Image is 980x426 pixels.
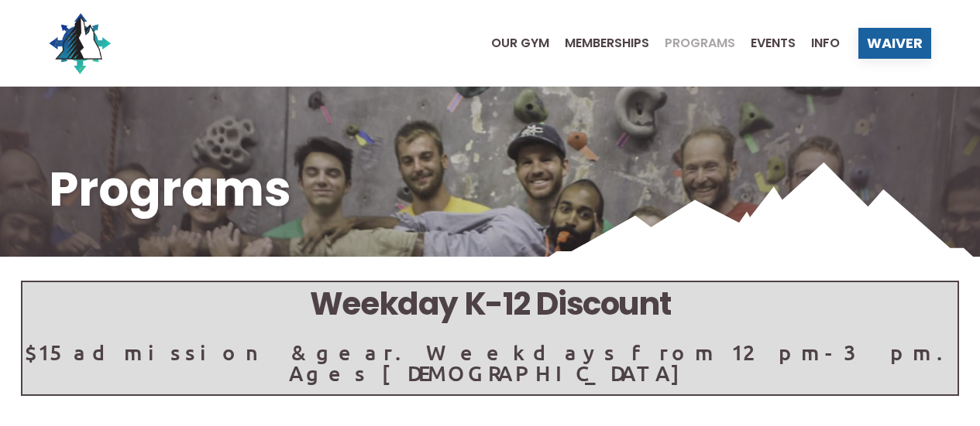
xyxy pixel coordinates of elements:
h5: Weekday K-12 Discount [22,282,958,326]
a: Waiver [858,28,931,59]
a: Our Gym [476,37,549,49]
span: Info [811,37,840,49]
p: $15 admission & gear. Weekdays from 12pm-3pm. Ages [DEMOGRAPHIC_DATA] [22,342,958,383]
a: Info [796,37,840,49]
span: Events [751,37,796,49]
a: Programs [649,37,735,49]
span: Memberships [565,37,649,49]
a: Memberships [549,37,649,49]
span: Our Gym [491,37,549,49]
span: Programs [665,37,735,49]
span: Waiver [867,36,923,50]
img: North Wall Logo [49,12,111,74]
a: Events [735,37,796,49]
